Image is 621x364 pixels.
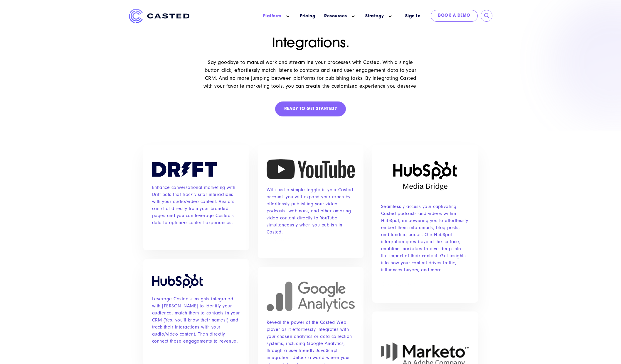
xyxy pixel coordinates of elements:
img: Hubpost logo [152,274,203,288]
a: Platform [263,13,282,19]
a: Pricing [300,13,316,19]
img: GoogleAnalytics-1024x352 [267,282,355,312]
a: Drift logo Enhance conversational marketing with Drift bots that track visitor interactions with ... [143,145,249,250]
span: CTA Text Link [267,238,310,243]
img: yt_logo_mono_light [267,159,355,179]
img: Casted_Logo_Horizontal_FullColor_PUR_BLUE [129,9,189,23]
a: Book a Demo [431,10,478,22]
a: Resources [324,13,347,19]
h1: Integrations. [200,36,421,52]
nav: Main menu [198,9,398,24]
p: Leverage Casted's insights integrated with [PERSON_NAME] to identify your audience, match them to... [152,295,240,345]
a: Media Bridge (500 × 178 px) (300 × 125 px) Seamlessly access your captivating Casted podcasts and... [372,145,478,302]
img: Drift logo [152,162,217,177]
p: Say goodbye to manual work and streamline your processes with Casted. With a single button click,... [200,58,421,90]
p: Seamlessly access your captivating Casted podcasts and videos within HubSpot, empowering you to e... [381,203,469,273]
a: Strategy [365,13,384,19]
p: Enhance conversational marketing with Drift bots that track visitor interactions with your audio/... [152,184,240,226]
a: Sign In [398,10,428,23]
img: Media Bridge (500 × 178 px) (300 × 125 px) [381,159,469,196]
a: Ready to get started? [275,101,346,117]
span: CTA Text Link [381,282,425,287]
div: With just a simple toggle in your Casted account, you will expand your reach by effortlessly publ... [267,186,355,236]
input: Submit [484,13,490,19]
a: yt_logo_mono_light With just a simple toggle in your Casted account, you will expand your reach b... [258,145,363,258]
